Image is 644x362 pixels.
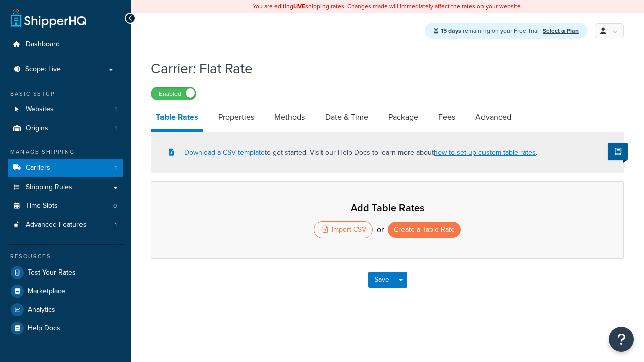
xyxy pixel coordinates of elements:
li: Carriers [8,159,123,177]
strong: 15 days [441,26,461,35]
span: Scope: Live [25,65,61,74]
span: 0 [113,202,117,210]
div: Basic Setup [8,89,123,98]
a: Time Slots0 [8,197,123,215]
span: Shipping Rules [26,183,72,192]
button: Show Help Docs [608,143,628,160]
a: Date & Time [320,105,373,129]
li: Time Slots [8,197,123,215]
a: how to set up custom table rates [434,147,536,158]
a: Advanced [470,105,516,129]
a: Package [383,105,423,129]
span: Origins [26,124,48,133]
span: Analytics [28,306,55,314]
span: Websites [26,105,54,114]
a: Test Your Rates [8,263,123,282]
a: Advanced Features1 [8,216,123,234]
div: Import CSV [314,221,373,238]
a: Carriers1 [8,159,123,177]
span: 1 [115,105,117,114]
span: Dashboard [26,40,60,49]
a: Origins1 [8,119,123,138]
button: Create a Table Rate [388,222,461,238]
p: to get started. Visit our Help Docs to learn more about . [169,147,537,158]
li: Origins [8,119,123,138]
a: Shipping Rules [8,178,123,197]
b: LIVE [293,2,305,11]
label: Enabled [151,87,196,100]
button: Open Resource Center [609,327,634,352]
span: remaining on your Free Trial [441,26,540,35]
li: Advanced Features [8,216,123,234]
span: Help Docs [28,324,60,333]
h1: Carrier: Flat Rate [151,59,611,78]
button: Save [368,271,395,288]
a: Table Rates [151,105,203,132]
span: or [377,223,384,237]
a: Properties [213,105,259,129]
li: Websites [8,100,123,119]
div: Manage Shipping [8,148,123,156]
a: Dashboard [8,35,123,54]
span: 1 [115,221,117,229]
p: Add Table Rates [172,202,603,214]
span: 1 [115,124,117,133]
a: Methods [269,105,310,129]
a: Websites1 [8,100,123,119]
a: Help Docs [8,319,123,337]
div: Resources [8,252,123,261]
span: Time Slots [26,202,58,210]
a: Analytics [8,301,123,319]
a: Select a Plan [543,26,579,35]
span: Carriers [26,164,50,172]
span: Test Your Rates [28,268,76,277]
a: Fees [433,105,460,129]
span: Advanced Features [26,221,87,229]
a: Download a CSV template [169,147,265,158]
a: Marketplace [8,282,123,300]
span: 1 [115,164,117,172]
span: Marketplace [28,287,65,296]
